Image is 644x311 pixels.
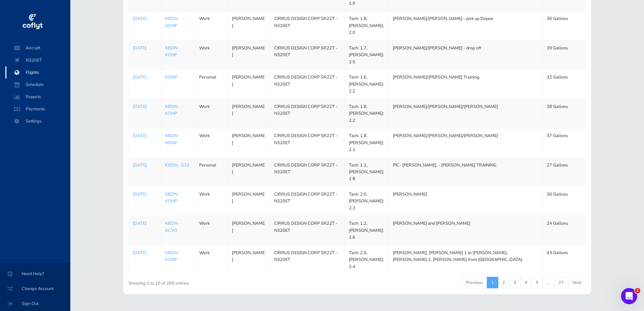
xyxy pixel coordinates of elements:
[389,186,542,216] td: [PERSON_NAME]
[270,245,344,274] td: CIRRUS DESIGN CORP SR22T - N320ET
[389,11,542,40] td: [PERSON_NAME]/[PERSON_NAME] - pick up Depoe
[165,133,180,146] a: KBDN - KONP
[389,157,542,186] td: PIC- [PERSON_NAME]. - [PERSON_NAME] TRAINING
[270,99,344,128] td: CIRRUS DESIGN CORP SR22T - N320ET
[270,70,344,99] td: CIRRUS DESIGN CORP SR22T - N320ET
[133,249,157,256] a: [DATE]
[165,74,180,80] a: KONP -
[389,216,542,245] td: [PERSON_NAME] and [PERSON_NAME]
[195,70,228,99] td: Personal
[542,128,586,157] td: 37 Gallons
[12,66,64,79] span: Flights
[165,104,180,116] a: KBDN - KONP
[165,16,180,28] a: KBDN - KONP
[8,268,62,280] span: Need Help?
[568,277,586,288] a: Next
[228,216,270,245] td: [PERSON_NAME]
[621,288,637,304] iframe: Intercom live chat
[133,74,157,81] a: [DATE]
[133,15,157,22] a: [DATE]
[635,288,640,293] span: 1
[345,157,389,186] td: Tach: 1.1, [PERSON_NAME]: 1.8
[195,11,228,40] td: Work
[12,42,64,54] span: Aircraft
[228,40,270,69] td: [PERSON_NAME]
[195,128,228,157] td: Work
[133,103,157,110] a: [DATE]
[345,99,389,128] td: Tach: 1.8, [PERSON_NAME]: 2.2
[165,220,180,233] a: KBDN - KCVO
[554,277,568,288] a: 27
[128,276,314,287] div: Showing 1 to 10 of 265 entries
[133,45,157,51] a: [DATE]
[133,132,157,139] a: [DATE]
[195,157,228,186] td: Personal
[12,103,64,115] span: Payments
[165,162,189,168] a: KBDN - S33
[498,277,509,288] a: 2
[12,79,64,91] span: Schedule
[195,186,228,216] td: Work
[520,277,532,288] a: 4
[12,91,64,103] span: Reports
[195,40,228,69] td: Work
[133,220,157,227] a: [DATE]
[487,277,498,288] a: 1
[542,245,586,274] td: 43 Gallons
[133,191,157,198] a: [DATE]
[195,245,228,274] td: Work
[228,157,270,186] td: [PERSON_NAME]
[389,70,542,99] td: [PERSON_NAME]/[PERSON_NAME] Training.
[509,277,521,288] a: 3
[389,245,542,274] td: [PERSON_NAME], [PERSON_NAME] 1 to [PERSON_NAME], [PERSON_NAME] 2, [PERSON_NAME] from [GEOGRAPHIC_...
[389,40,542,69] td: [PERSON_NAME]/[PERSON_NAME] - drop off
[345,11,389,40] td: Tach: 1.8, [PERSON_NAME]: 2.0
[195,99,228,128] td: Work
[345,70,389,99] td: Tach: 1.6, [PERSON_NAME]: 2.2
[270,186,344,216] td: CIRRUS DESIGN CORP SR22T - N320ET
[228,70,270,99] td: [PERSON_NAME]
[21,12,44,32] img: coflyt logo
[165,191,180,204] a: KBDN - KONP
[228,11,270,40] td: [PERSON_NAME]
[133,162,157,169] a: [DATE]
[270,11,344,40] td: CIRRUS DESIGN CORP SR22T - N320ET
[228,99,270,128] td: [PERSON_NAME]
[345,128,389,157] td: Tach: 1.8, [PERSON_NAME]: 2.1
[12,115,64,127] span: Settings
[270,40,344,69] td: CIRRUS DESIGN CORP SR22T - N320ET
[542,157,586,186] td: 27 Gallons
[165,250,180,263] a: KBDN - KONP
[165,45,180,58] a: KBDN - KONP
[228,245,270,274] td: [PERSON_NAME]
[228,186,270,216] td: [PERSON_NAME]
[542,216,586,245] td: 24 Gallons
[542,11,586,40] td: 36 Gallons
[542,40,586,69] td: 39 Gallons
[228,128,270,157] td: [PERSON_NAME]
[8,283,62,295] span: Change Account
[542,70,586,99] td: 32 Gallons
[345,186,389,216] td: Tach: 2.0, [PERSON_NAME]: 2.3
[8,297,62,310] span: Sign Out
[345,216,389,245] td: Tach: 1.2, [PERSON_NAME]: 1.6
[542,99,586,128] td: 38 Gallons
[270,128,344,157] td: CIRRUS DESIGN CORP SR22T - N320ET
[12,54,64,66] span: N320ET
[270,216,344,245] td: CIRRUS DESIGN CORP SR22T - N320ET
[389,99,542,128] td: [PERSON_NAME]/[PERSON_NAME]/[PERSON_NAME]
[389,128,542,157] td: [PERSON_NAME]/[PERSON_NAME]/[PERSON_NAME]
[345,40,389,69] td: Tach: 1.7, [PERSON_NAME]: 2.5
[531,277,543,288] a: 5
[270,157,344,186] td: CIRRUS DESIGN CORP SR22T - N320ET
[345,245,389,274] td: Tach: 2.0, [PERSON_NAME]: 2.4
